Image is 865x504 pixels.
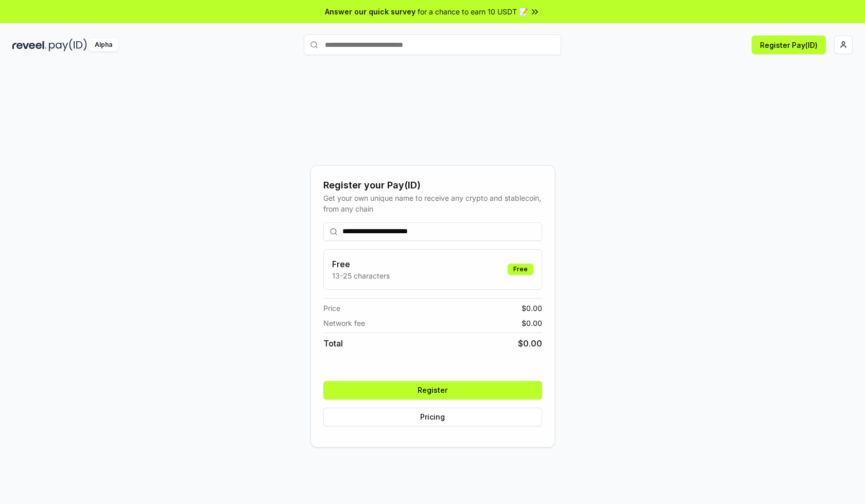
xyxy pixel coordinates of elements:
div: Free [508,264,533,275]
span: Price [323,303,340,314]
span: $ 0.00 [522,318,542,328]
span: Answer our quick survey [325,6,416,17]
div: Register your Pay(ID) [323,178,542,193]
div: Get your own unique name to receive any crypto and stablecoin, from any chain [323,193,542,214]
span: Total [323,337,343,350]
img: pay_id [49,39,87,51]
button: Pricing [323,408,542,426]
button: Register Pay(ID) [752,36,826,54]
p: 13-25 characters [332,270,390,281]
button: Register [323,381,542,399]
img: reveel_dark [12,39,47,51]
div: Alpha [89,39,118,51]
span: $ 0.00 [518,337,542,350]
span: Network fee [323,318,365,328]
span: for a chance to earn 10 USDT 📝 [418,6,528,17]
h3: Free [332,258,390,270]
span: $ 0.00 [522,303,542,314]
